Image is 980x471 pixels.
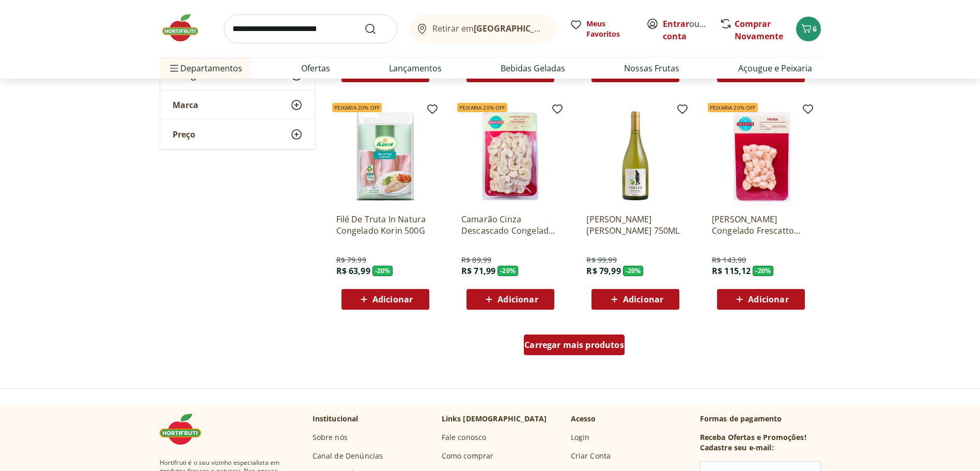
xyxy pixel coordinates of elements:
[372,266,393,276] span: - 20 %
[623,295,663,303] span: Adicionar
[313,451,383,461] a: Canal de Denúncias
[160,12,211,43] img: Hortifruti
[168,56,242,81] span: Departamentos
[738,62,812,74] a: Açougue e Peixaria
[160,120,315,149] button: Preço
[301,62,330,74] a: Ofertas
[712,107,810,205] img: Vieira Canadense Congelado Frescatto 200g
[389,62,442,74] a: Lançamentos
[461,214,559,236] a: Camarão Cinza Descascado Congelado Premium Frescatto 400G
[168,56,180,81] button: Menu
[173,129,195,140] span: Preço
[372,295,413,303] span: Adicionar
[336,107,434,205] img: Filé De Truta In Natura Congelado Korin 500G
[712,255,746,265] span: R$ 143,90
[592,289,679,310] button: Adicionar
[753,266,773,276] span: - 20 %
[524,341,624,349] span: Carregar mais produtos
[700,432,806,443] h3: Receba Ofertas e Promoções!
[623,266,644,276] span: - 20 %
[586,265,620,277] span: R$ 79,99
[442,432,487,443] a: Fale conosco
[663,18,720,42] a: Criar conta
[748,295,788,303] span: Adicionar
[524,335,625,359] a: Carregar mais produtos
[586,107,685,205] img: Vinho Branco Fausto Chardonnay 750ML
[313,432,348,443] a: Sobre nós
[224,14,397,43] input: search
[341,289,429,310] button: Adicionar
[586,19,634,39] span: Meus Favoritos
[586,255,616,265] span: R$ 99,99
[336,214,434,236] a: Filé De Truta In Natura Congelado Korin 500G
[571,451,611,461] a: Criar Conta
[712,265,751,277] span: R$ 115,12
[571,414,596,424] p: Acesso
[364,23,389,35] button: Submit Search
[624,62,679,74] a: Nossas Frutas
[497,295,538,303] span: Adicionar
[717,289,805,310] button: Adicionar
[160,90,315,119] button: Marca
[336,265,370,277] span: R$ 63,99
[796,17,821,41] button: Carrinho
[173,100,198,110] span: Marca
[663,18,689,29] a: Entrar
[466,289,554,310] button: Adicionar
[313,414,359,424] p: Institucional
[708,103,758,112] span: Peixaria 20% OFF
[336,255,366,265] span: R$ 79,99
[712,214,810,236] a: [PERSON_NAME] Congelado Frescatto 200g
[700,443,774,453] h3: Cadastre seu e-mail:
[457,103,507,112] span: Peixaria 20% OFF
[571,432,590,443] a: Login
[663,18,709,42] span: ou
[461,107,559,205] img: Camarão Cinza Descascado Congelado Premium Frescatto 400G
[410,14,557,43] button: Retirar em[GEOGRAPHIC_DATA]/[GEOGRAPHIC_DATA]
[332,103,382,112] span: Peixaria 20% OFF
[160,414,211,445] img: Hortifruti
[700,414,821,424] p: Formas de pagamento
[501,62,565,74] a: Bebidas Geladas
[442,414,547,424] p: Links [DEMOGRAPHIC_DATA]
[461,265,495,277] span: R$ 71,99
[735,18,783,42] a: Comprar Novamente
[474,23,648,34] b: [GEOGRAPHIC_DATA]/[GEOGRAPHIC_DATA]
[570,19,634,39] a: Meus Favoritos
[497,266,518,276] span: - 20 %
[813,24,817,34] span: 6
[442,451,494,461] a: Como comprar
[461,255,491,265] span: R$ 89,99
[432,24,547,33] span: Retirar em
[586,214,685,236] a: [PERSON_NAME] [PERSON_NAME] 750ML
